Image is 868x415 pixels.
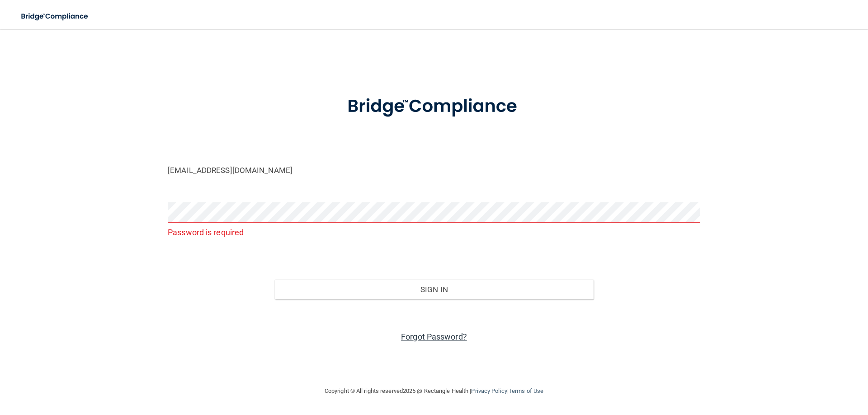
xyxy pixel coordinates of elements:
[401,332,467,341] a: Forgot Password?
[509,387,543,394] a: Terms of Use
[269,377,599,406] div: Copyright © All rights reserved 2025 @ Rectangle Health | |
[274,280,594,299] button: Sign In
[14,7,97,26] img: bridge_compliance_login_screen.278c3ca4.svg
[329,83,539,130] img: bridge_compliance_login_screen.278c3ca4.svg
[168,160,700,180] input: Email
[471,387,507,394] a: Privacy Policy
[168,225,700,240] p: Password is required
